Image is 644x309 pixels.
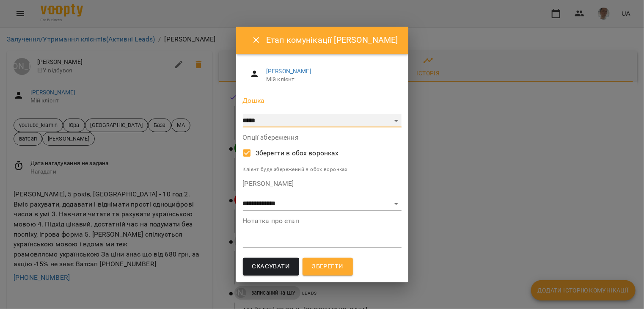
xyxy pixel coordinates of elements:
span: Зберегти в обох воронках [256,148,339,158]
button: Скасувати [243,258,300,276]
span: Скасувати [252,261,290,272]
span: Мій клієнт [266,75,394,84]
span: Зберегти [312,261,343,272]
a: [PERSON_NAME] [266,68,311,74]
button: Зберегти [303,258,352,276]
label: [PERSON_NAME] [243,180,402,187]
button: Close [246,30,267,50]
label: Опції збереження [243,134,402,141]
label: Дошка [243,97,402,104]
p: Клієнт буде збережений в обох воронках [243,166,402,174]
label: Нотатка про етап [243,218,402,224]
h6: Етап комунікації [PERSON_NAME] [266,33,398,47]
